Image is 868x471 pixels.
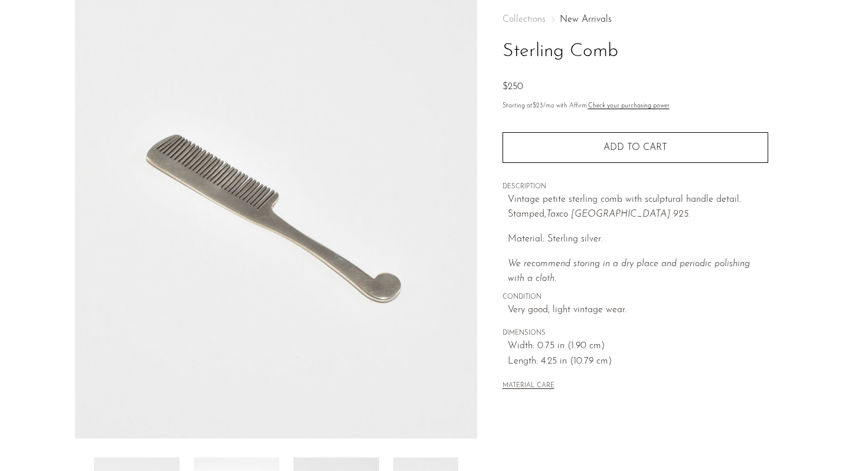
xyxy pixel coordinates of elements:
[508,339,768,354] span: Width: 0.75 in (1.90 cm)
[502,382,554,391] button: MATERIAL CARE
[502,292,768,303] span: CONDITION
[502,132,768,163] button: Add to cart
[603,142,667,153] span: Add to cart
[502,82,523,91] span: $250
[546,210,690,219] em: Taxco [GEOGRAPHIC_DATA] 925.
[502,15,768,24] nav: Breadcrumbs
[508,303,768,318] span: Very good; light vintage wear.
[508,354,768,369] span: Length: 4.25 in (10.79 cm)
[502,328,768,339] span: DIMENSIONS
[502,37,768,67] h1: Sterling Comb
[502,182,768,192] span: DESCRIPTION
[508,232,768,247] p: Material: Sterling silver.
[502,101,768,112] p: Starting at /mo with Affirm.
[508,259,750,284] i: We recommend storing in a dry place and periodic polishing with a cloth.
[560,15,612,24] a: New Arrivals
[588,103,670,109] a: Check your purchasing power - Learn more about Affirm Financing (opens in modal)
[502,15,546,24] span: Collections
[533,103,543,109] span: $23
[508,192,768,223] p: Vintage petite sterling comb with sculptural handle detail. Stamped,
